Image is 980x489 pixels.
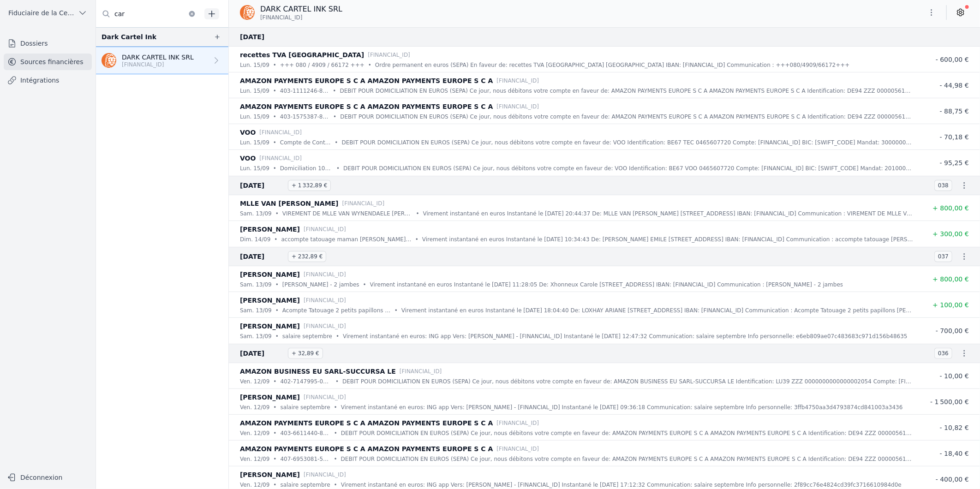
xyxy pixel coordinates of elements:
div: • [363,280,366,289]
div: • [275,306,279,315]
p: sam. 13/09 [240,280,272,289]
span: [FINANCIAL_ID] [260,14,303,21]
p: [FINANCIAL_ID] [304,225,346,234]
p: [PERSON_NAME] [240,392,300,403]
div: • [275,280,279,289]
p: DARK CARTEL INK SRL [122,53,194,62]
p: 403-1111246-8621902 AMZN Mktp FR 5J [280,86,329,95]
p: Acompte Tatouage 2 petits papillons [PERSON_NAME] [282,306,391,315]
p: VOO [240,127,256,138]
span: - 700,00 € [936,327,969,334]
p: 402-7147995-0340354 AMZNBusiness YR [281,377,332,386]
p: Ordre permanent en euros (SEPA) En faveur de: recettes TVA [GEOGRAPHIC_DATA] [GEOGRAPHIC_DATA] IB... [375,60,850,70]
img: ing.png [240,5,255,20]
p: AMAZON PAYMENTS EUROPE S C A AMAZON PAYMENTS EUROPE S C A [240,417,493,429]
a: Dossiers [4,35,92,52]
div: • [273,164,276,173]
span: + 232,89 € [288,251,326,262]
p: [FINANCIAL_ID] [400,367,442,376]
p: ven. 12/09 [240,454,269,464]
p: Virement instantané en euros: ING app Vers: [PERSON_NAME] - [FINANCIAL_ID] Instantané le [DATE] 0... [341,403,903,412]
img: ing.png [102,53,116,68]
p: [FINANCIAL_ID] [497,418,539,428]
div: • [275,332,279,341]
p: [FINANCIAL_ID] [497,444,539,453]
p: DEBIT POUR DOMICILIATION EN EUROS (SEPA) Ce jour, nous débitons votre compte en faveur de: VOO Id... [342,138,914,147]
p: [PERSON_NAME] [240,469,300,480]
p: [PERSON_NAME] [240,321,300,332]
span: - 18,40 € [940,450,969,457]
p: VOO [240,153,256,164]
span: - 10,00 € [940,372,969,380]
p: AMAZON PAYMENTS EUROPE S C A AMAZON PAYMENTS EUROPE S C A [240,75,493,86]
div: • [336,332,339,341]
span: + 300,00 € [932,230,969,238]
span: [DATE] [240,180,284,191]
p: [PERSON_NAME] - 2 jambes [282,280,359,289]
p: lun. 15/09 [240,164,269,173]
p: [FINANCIAL_ID] [497,102,539,111]
p: DARK CARTEL INK SRL [260,4,342,15]
p: Virement instantané en euros Instantané le [DATE] 18:04:40 De: LOXHAY ARIANE [STREET_ADDRESS] IBA... [401,306,914,315]
span: [DATE] [240,31,284,42]
p: [FINANCIAL_ID] [122,61,194,68]
div: • [394,306,398,315]
span: + 100,00 € [932,301,969,309]
p: lun. 15/09 [240,86,269,95]
button: Fiduciaire de la Cense & Associés [4,6,92,20]
p: Virement instantané en euros Instantané le [DATE] 11:28:05 De: Xhonneux Carole [STREET_ADDRESS] I... [370,280,843,289]
div: • [335,377,339,386]
p: ven. 12/09 [240,377,269,386]
p: DEBIT POUR DOMICILIATION EN EUROS (SEPA) Ce jour, nous débitons votre compte en faveur de: AMAZON... [341,429,914,438]
p: Domiciliation 1012055731-Client VOO [280,164,333,173]
p: sam. 13/09 [240,209,272,218]
span: - 1 500,00 € [930,398,969,406]
div: • [273,112,276,121]
p: dim. 14/09 [240,235,270,244]
p: DEBIT POUR DOMICILIATION EN EUROS (SEPA) Ce jour, nous débitons votre compte en faveur de: AMAZON... [340,86,914,95]
span: - 95,25 € [940,159,969,167]
div: • [273,454,276,464]
p: DEBIT POUR DOMICILIATION EN EUROS (SEPA) Ce jour, nous débitons votre compte en faveur de: VOO Id... [343,164,914,173]
span: + 1 332,89 € [288,180,331,191]
p: 403-1575387-8765955 AMZN Mktp FR 2Y [280,112,329,121]
p: [FINANCIAL_ID] [497,76,539,85]
div: • [336,164,340,173]
p: salaire septembre [281,403,330,412]
p: [FINANCIAL_ID] [259,128,302,137]
div: • [273,86,276,95]
a: DARK CARTEL INK SRL [FINANCIAL_ID] [96,47,228,74]
span: 038 [934,180,952,191]
p: 407-6953081-5200367 AMZN Mktp FR 4C [281,454,330,464]
a: Sources financières [4,54,92,70]
p: AMAZON BUSINESS EU SARL-SUCCURSA LE [240,366,396,377]
div: • [333,86,336,95]
p: [FINANCIAL_ID] [368,50,410,60]
div: • [368,60,371,70]
p: [FINANCIAL_ID] [342,199,385,208]
p: Compte de Contrat 000006019680 [280,138,331,147]
span: + 800,00 € [932,204,969,212]
p: [FINANCIAL_ID] [304,470,346,479]
div: • [335,138,338,147]
span: 037 [934,251,952,262]
p: recettes TVA [GEOGRAPHIC_DATA] [240,49,364,60]
button: Déconnexion [4,470,92,485]
p: VIREMENT DE MLLE VAN WYNENDAELE [PERSON_NAME] DU BRAS CLAVICULE [282,209,412,218]
div: • [416,209,419,218]
p: +++ 080 / 4909 / 66172 +++ [280,60,365,70]
div: • [273,60,276,70]
div: • [333,112,336,121]
div: • [415,235,418,244]
p: lun. 15/09 [240,60,269,70]
p: DEBIT POUR DOMICILIATION EN EUROS (SEPA) Ce jour, nous débitons votre compte en faveur de: AMAZON... [340,112,914,121]
div: Dark Cartel Ink [102,31,156,42]
span: Fiduciaire de la Cense & Associés [8,8,74,18]
p: [PERSON_NAME] [240,224,300,235]
div: • [273,377,276,386]
input: Filtrer par dossier... [96,6,201,22]
div: • [273,138,276,147]
p: [PERSON_NAME] [240,295,300,306]
span: - 10,82 € [940,424,969,431]
p: lun. 15/09 [240,138,269,147]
